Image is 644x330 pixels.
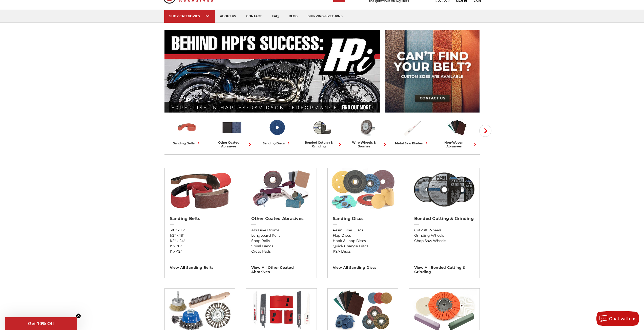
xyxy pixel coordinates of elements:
a: blog [284,10,303,23]
h3: View All other coated abrasives [251,262,311,274]
h2: Sanding Belts [170,216,230,221]
div: sanding belts [173,141,201,146]
h2: Other Coated Abrasives [251,216,311,221]
span: Get 10% Off [28,321,54,326]
img: promo banner for custom belts. [385,30,480,113]
img: Banner for an interview featuring Horsepower Inc who makes Harley performance upgrades featured o... [164,30,380,113]
a: contact [241,10,267,23]
a: Chop Saw Wheels [414,238,474,244]
img: Bonded Cutting & Grinding [411,168,477,211]
img: Sanding Discs [266,117,287,138]
a: sanding belts [167,117,207,146]
div: non-woven abrasives [437,141,478,148]
a: Cut-Off Wheels [414,228,474,233]
a: Quick Change Discs [333,244,393,249]
a: wire wheels & brushes [347,117,388,148]
button: Next [479,125,491,137]
img: Sanding Discs [330,168,396,211]
a: Cross Pads [251,249,311,254]
div: bonded cutting & grinding [302,141,343,148]
a: shipping & returns [303,10,348,23]
img: Bonded Cutting & Grinding [311,117,333,138]
div: sanding discs [263,141,291,146]
img: Sanding Belts [176,117,197,138]
a: Hook & Loop Discs [333,238,393,244]
div: Get 10% OffClose teaser [5,317,77,330]
div: SHOP CATEGORIES [169,14,210,18]
a: Flap Discs [333,233,393,238]
a: Abrasive Drums [251,228,311,233]
h3: View All sanding discs [333,262,393,270]
a: bonded cutting & grinding [302,117,343,148]
span: Chat with us [609,316,636,321]
a: faq [267,10,284,23]
img: Other Coated Abrasives [221,117,242,138]
a: 1" x 30" [170,244,230,249]
button: Close teaser [76,313,81,318]
a: 1/2" x 18" [170,233,230,238]
a: 1" x 42" [170,249,230,254]
h2: Bonded Cutting & Grinding [414,216,474,221]
a: 3/8" x 13" [170,228,230,233]
a: non-woven abrasives [437,117,478,148]
img: Non-woven Abrasives [447,117,468,138]
img: Other Coated Abrasives [248,168,314,211]
div: wire wheels & brushes [347,141,388,148]
a: Spiral Bands [251,244,311,249]
h3: View All sanding belts [170,262,230,270]
button: Chat with us [596,311,639,326]
a: other coated abrasives [212,117,253,148]
img: Wire Wheels & Brushes [357,117,378,138]
div: metal saw blades [395,141,429,146]
a: Resin Fiber Discs [333,228,393,233]
h3: View All bonded cutting & grinding [414,262,474,274]
a: Shop Rolls [251,238,311,244]
a: 1/2" x 24" [170,238,230,244]
a: sanding discs [257,117,298,146]
a: PSA Discs [333,249,393,254]
img: Metal Saw Blades [402,117,423,138]
a: Grinding Wheels [414,233,474,238]
div: other coated abrasives [212,141,253,148]
h2: Sanding Discs [333,216,393,221]
a: metal saw blades [392,117,433,146]
a: about us [215,10,241,23]
a: Longboard Rolls [251,233,311,238]
img: Sanding Belts [167,168,233,211]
